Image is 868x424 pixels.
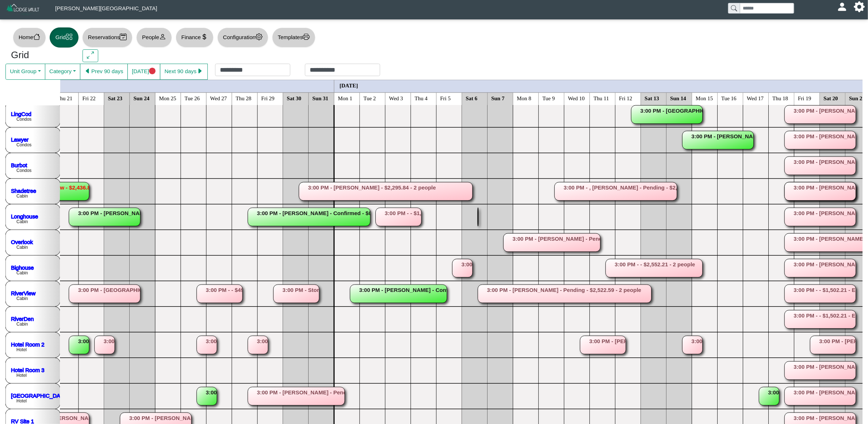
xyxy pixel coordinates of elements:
[136,27,172,48] button: Peopleperson
[696,95,713,101] text: Mon 15
[13,27,46,48] button: Homehouse
[120,33,127,40] svg: calendar2 check
[127,64,160,80] button: [DATE]circle fill
[5,64,45,80] button: Unit Group
[722,95,737,101] text: Tue 16
[594,95,609,101] text: Thu 11
[16,168,31,173] text: Condos
[305,64,380,76] input: Check out
[11,418,34,424] a: RV Site 1
[261,95,275,101] text: Fri 29
[215,64,290,76] input: Check in
[11,239,33,245] a: Overlook
[543,95,555,101] text: Tue 9
[568,95,585,101] text: Wed 10
[84,68,91,75] svg: caret left fill
[619,95,632,101] text: Fri 12
[236,95,252,101] text: Thu 28
[217,27,268,48] button: Configurationgear
[134,95,150,101] text: Sun 24
[517,95,532,101] text: Mon 8
[160,64,208,80] button: Next 90 dayscaret right fill
[6,3,41,16] img: Z
[16,322,28,327] text: Cabin
[50,27,79,48] button: Gridgrid
[857,4,862,10] svg: gear fill
[824,95,838,101] text: Sat 20
[83,95,96,101] text: Fri 22
[11,264,34,270] a: Bighouse
[492,95,505,101] text: Sun 7
[33,33,40,40] svg: house
[16,194,28,199] text: Cabin
[287,95,302,101] text: Sat 30
[11,315,34,322] a: RiverDen
[82,27,133,48] button: Reservationscalendar2 check
[670,95,687,101] text: Sun 14
[11,213,38,219] a: Longhouse
[16,296,28,301] text: Cabin
[11,187,36,194] a: Shadetree
[201,33,208,40] svg: currency dollar
[16,245,28,250] text: Cabin
[11,136,28,142] a: Lawyer
[747,95,764,101] text: Wed 17
[176,27,214,48] button: Financecurrency dollar
[256,33,263,40] svg: gear
[645,95,659,101] text: Sat 13
[185,95,200,101] text: Tue 26
[196,68,203,75] svg: caret right fill
[16,142,31,147] text: Condos
[149,68,156,75] svg: circle fill
[80,64,128,80] button: caret left fillPrev 90 days
[11,290,35,296] a: RiverView
[340,82,358,88] text: [DATE]
[313,95,329,101] text: Sun 31
[66,33,73,40] svg: grid
[389,95,403,101] text: Wed 3
[210,95,227,101] text: Wed 27
[440,95,451,101] text: Fri 5
[16,373,27,378] text: Hotel
[16,398,27,404] text: Hotel
[338,95,353,101] text: Mon 1
[83,49,98,63] button: arrows angle expand
[11,341,45,347] a: Hotel Room 2
[798,95,811,101] text: Fri 19
[159,95,176,101] text: Mon 25
[731,5,737,11] svg: search
[108,95,123,101] text: Sat 23
[159,33,166,40] svg: person
[11,162,27,168] a: Burbot
[849,95,865,101] text: Sun 21
[87,52,94,59] svg: arrows angle expand
[364,95,376,101] text: Tue 2
[303,33,310,40] svg: printer
[773,95,788,101] text: Thu 18
[16,270,28,275] text: Cabin
[16,347,27,352] text: Hotel
[11,367,45,373] a: Hotel Room 3
[11,110,31,117] a: LingCod
[272,27,316,48] button: Templatesprinter
[466,95,478,101] text: Sat 6
[45,64,80,80] button: Category
[16,219,28,224] text: Cabin
[840,4,845,10] svg: person fill
[57,95,73,101] text: Thu 21
[415,95,428,101] text: Thu 4
[11,49,72,61] h3: Grid
[11,392,73,398] a: [GEOGRAPHIC_DATA] 4
[16,117,31,122] text: Condos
